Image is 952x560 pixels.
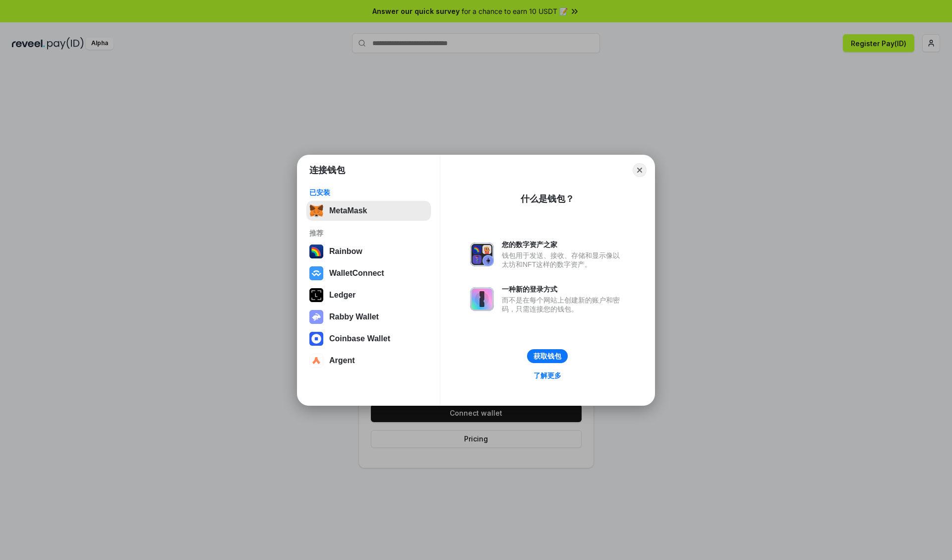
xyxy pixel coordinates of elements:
[309,310,323,324] img: svg+xml,%3Csvg%20xmlns%3D%22http%3A%2F%2Fwww.w3.org%2F2000%2Fsvg%22%20fill%3D%22none%22%20viewBox...
[309,266,323,280] img: svg+xml,%3Csvg%20width%3D%2228%22%20height%3D%2228%22%20viewBox%3D%220%200%2028%2028%22%20fill%3D...
[329,291,356,300] div: Ledger
[306,263,431,283] button: WalletConnect
[502,285,625,294] div: 一种新的登录方式
[309,354,323,368] img: svg+xml,%3Csvg%20width%3D%2228%22%20height%3D%2228%22%20viewBox%3D%220%200%2028%2028%22%20fill%3D...
[633,163,647,177] button: Close
[502,296,625,313] div: 而不是在每个网站上创建新的账户和密码，只需连接您的钱包。
[329,334,390,343] div: Coinbase Wallet
[306,201,431,221] button: MetaMask
[329,356,355,365] div: Argent
[306,329,431,349] button: Coinbase Wallet
[309,164,345,176] h1: 连接钱包
[329,312,379,321] div: Rabby Wallet
[306,285,431,305] button: Ledger
[309,288,323,302] img: svg+xml,%3Csvg%20xmlns%3D%22http%3A%2F%2Fwww.w3.org%2F2000%2Fsvg%22%20width%3D%2228%22%20height%3...
[502,251,625,269] div: 钱包用于发送、接收、存储和显示像以太坊和NFT这样的数字资产。
[309,204,323,218] img: svg+xml,%3Csvg%20fill%3D%22none%22%20height%3D%2233%22%20viewBox%3D%220%200%2035%2033%22%20width%...
[306,307,431,327] button: Rabby Wallet
[306,351,431,371] button: Argent
[528,369,567,382] a: 了解更多
[309,245,323,258] img: svg+xml,%3Csvg%20width%3D%22120%22%20height%3D%22120%22%20viewBox%3D%220%200%20120%20120%22%20fil...
[534,352,561,361] div: 获取钱包
[309,332,323,346] img: svg+xml,%3Csvg%20width%3D%2228%22%20height%3D%2228%22%20viewBox%3D%220%200%2028%2028%22%20fill%3D...
[306,242,431,261] button: Rainbow
[329,247,362,256] div: Rainbow
[329,206,367,215] div: MetaMask
[534,371,561,380] div: 了解更多
[309,229,428,238] div: 推荐
[527,349,568,363] button: 获取钱包
[470,287,494,311] img: svg+xml,%3Csvg%20xmlns%3D%22http%3A%2F%2Fwww.w3.org%2F2000%2Fsvg%22%20fill%3D%22none%22%20viewBox...
[329,269,384,278] div: WalletConnect
[502,240,625,249] div: 您的数字资产之家
[470,243,494,266] img: svg+xml,%3Csvg%20xmlns%3D%22http%3A%2F%2Fwww.w3.org%2F2000%2Fsvg%22%20fill%3D%22none%22%20viewBox...
[521,193,574,205] div: 什么是钱包？
[309,188,428,197] div: 已安装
